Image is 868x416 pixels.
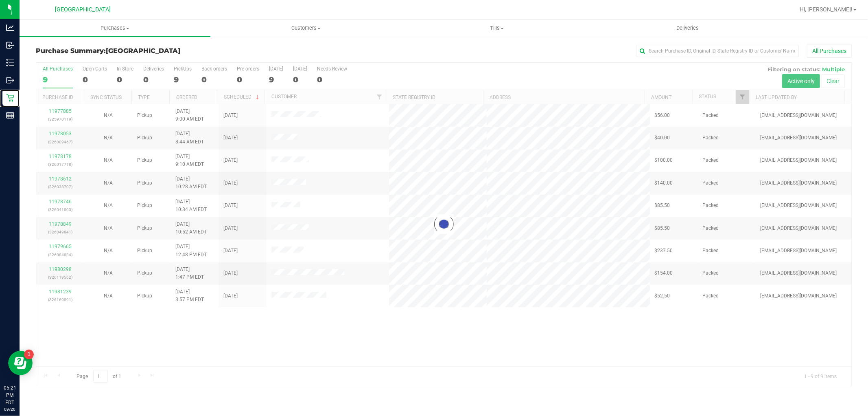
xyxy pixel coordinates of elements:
inline-svg: Inventory [6,59,14,67]
button: All Purchases [807,44,852,58]
a: Purchases [20,20,210,37]
inline-svg: Outbound [6,76,14,84]
iframe: Resource center unread badge [24,350,34,359]
span: Hi, [PERSON_NAME]! [800,6,853,13]
span: [GEOGRAPHIC_DATA] [106,47,180,55]
p: 05:21 PM EDT [4,384,16,406]
iframe: Resource center [8,351,33,375]
span: Deliveries [665,24,710,32]
a: Tills [401,20,592,37]
span: Customers [211,24,401,32]
a: Customers [210,20,401,37]
inline-svg: Reports [6,111,14,119]
span: Purchases [20,24,210,32]
inline-svg: Inbound [6,41,14,49]
h3: Purchase Summary: [36,47,308,55]
a: Deliveries [592,20,783,37]
span: [GEOGRAPHIC_DATA] [55,6,111,13]
inline-svg: Retail [6,94,14,102]
inline-svg: Analytics [6,24,14,32]
p: 09/20 [4,406,16,412]
input: Search Purchase ID, Original ID, State Registry ID or Customer Name... [636,45,799,57]
span: Tills [402,24,592,32]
